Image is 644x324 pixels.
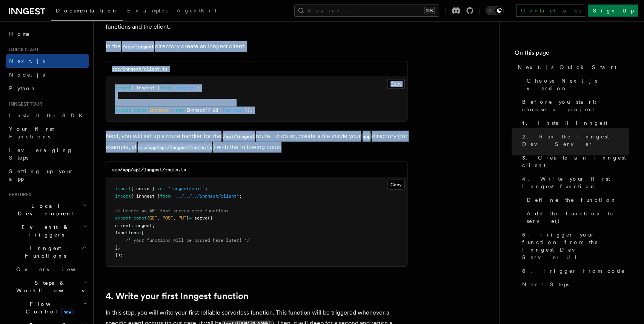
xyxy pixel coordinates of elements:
[189,215,192,220] span: =
[239,193,242,198] span: ;
[115,215,131,220] span: export
[134,107,147,112] span: const
[194,215,207,220] span: serve
[6,54,89,68] a: Next.js
[137,144,213,150] code: src/app/api/inngest/route.ts
[527,210,629,225] span: Add the function to serve()
[131,223,134,228] span: :
[157,215,160,220] span: ,
[176,107,184,112] span: new
[173,215,176,220] span: ,
[9,168,74,182] span: Setting up your app
[9,85,37,91] span: Python
[115,193,131,198] span: import
[6,244,81,260] span: Inngest Functions
[115,85,131,90] span: import
[13,279,84,294] span: Steps & Workflows
[515,48,629,60] h4: On this page
[527,77,629,92] span: Choose Next.js version
[519,172,629,193] a: 4. Write your first Inngest function
[9,147,73,161] span: Leveraging Steps
[131,186,155,191] span: { serve }
[6,143,89,164] a: Leveraging Steps
[218,107,221,112] span: :
[205,186,207,191] span: ;
[131,193,160,198] span: { inngest }
[9,58,45,64] span: Next.js
[6,220,89,241] button: Events & Triggers
[118,244,120,250] span: ,
[522,98,629,113] span: Before you start: choose a project
[6,122,89,143] a: Your first Functions
[387,79,405,89] button: Copy
[515,60,629,74] a: Next.js Quick Start
[519,278,629,291] a: Next Steps
[197,85,200,90] span: ;
[141,230,144,235] span: [
[178,215,186,220] span: PUT
[6,164,89,186] a: Setting up your app
[115,252,123,257] span: });
[519,116,629,130] a: 1. Install Inngest
[172,2,221,20] a: AgentKit
[6,68,89,81] a: Node.js
[123,2,172,20] a: Examples
[131,85,160,90] span: { Inngest }
[13,276,89,297] button: Steps & Workflows
[121,43,155,50] code: /src/inngest
[163,215,173,220] span: POST
[522,119,607,127] span: 1. Install Inngest
[516,5,585,17] a: Contact sales
[361,133,372,140] code: app
[115,208,229,213] span: // Create an API that serves zero functions
[106,290,249,301] a: 4. Write your first Inngest function
[186,107,205,112] span: Inngest
[149,215,157,220] span: GET
[519,151,629,172] a: 3. Create an Inngest client
[112,66,168,71] code: src/inngest/client.ts
[9,112,87,118] span: Install the SDK
[221,133,256,140] code: /api/inngest
[6,47,39,53] span: Quick start
[519,130,629,151] a: 2. Run the Inngest Dev Server
[9,30,30,38] span: Home
[106,131,407,152] p: Next, you will set up a route handler for the route. To do so, create a file inside your director...
[13,263,89,276] a: Overview
[524,74,629,95] a: Choose Next.js version
[524,207,629,228] a: Add the function to serve()
[112,167,186,172] code: src/app/api/inngest/route.ts
[126,237,250,243] span: /* your functions will be passed here later! */
[149,107,168,112] span: inngest
[13,297,89,318] button: Flow Controlnew
[424,7,435,14] kbd: ⌘K
[51,2,123,21] a: Documentation
[6,192,31,198] span: Features
[207,215,213,220] span: ({
[9,72,45,78] span: Node.js
[168,186,205,191] span: "inngest/next"
[486,6,504,15] button: Toggle dark mode
[115,186,131,191] span: import
[115,244,118,250] span: ]
[115,107,131,112] span: export
[522,267,625,275] span: 6. Trigger from code
[13,300,83,315] span: Flow Control
[522,175,629,190] span: 4. Write your first Inngest function
[186,215,189,220] span: }
[519,264,629,278] a: 6. Trigger from code
[56,8,118,14] span: Documentation
[522,231,629,261] span: 5. Trigger your function from the Inngest Dev Server UI
[115,223,131,228] span: client
[115,230,139,235] span: functions
[171,107,173,112] span: =
[16,266,94,272] span: Overview
[155,186,165,191] span: from
[524,193,629,207] a: Define the function
[244,107,252,112] span: });
[9,126,54,140] span: Your first Functions
[147,215,149,220] span: {
[106,41,407,52] p: In the directory create an Inngest client:
[61,308,74,316] span: new
[173,85,197,90] span: "inngest"
[152,223,155,228] span: ,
